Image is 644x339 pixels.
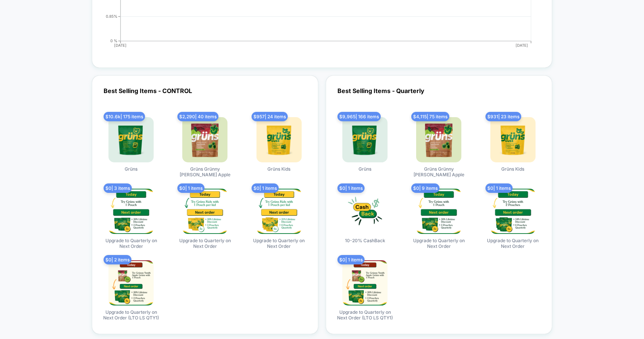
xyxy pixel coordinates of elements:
[342,260,388,305] img: produt
[252,112,288,121] span: $ 957 | 24 items
[177,183,204,193] span: $ 0 | 1 items
[252,183,279,193] span: $ 0 | 1 items
[337,183,365,193] span: $ 0 | 1 items
[337,309,393,321] span: Upgrade to Quarterly on Next Order (LTO LS QTY1)
[337,255,365,264] span: $ 0 | 1 items
[416,189,461,234] img: produt
[106,14,118,18] tspan: 0.85%
[516,43,528,47] tspan: [DATE]
[359,166,371,172] span: Grüns
[267,166,290,172] span: Grüns Kids
[182,189,227,234] img: produt
[104,255,131,264] span: $ 0 | 2 items
[182,117,227,162] img: produt
[104,183,132,193] span: $ 0 | 3 items
[485,112,521,121] span: $ 931 | 23 items
[108,189,154,234] img: produt
[103,309,159,321] span: Upgrade to Quarterly on Next Order (LTO LS QTY1)
[177,112,218,121] span: $ 2,290 | 40 items
[411,166,467,177] span: Grüns Grünny [PERSON_NAME] Apple
[345,238,385,243] span: 10-20% CashBack
[114,43,127,47] tspan: [DATE]
[104,112,145,121] span: $ 10.6k | 175 items
[411,183,440,193] span: $ 0 | 9 items
[416,117,461,162] img: produt
[256,189,302,234] img: produt
[501,166,524,172] span: Grüns Kids
[108,260,154,305] img: produt
[125,166,137,172] span: Grüns
[411,112,449,121] span: $ 4,115 | 75 items
[177,238,233,249] span: Upgrade to Quarterly on Next Order
[485,183,513,193] span: $ 0 | 1 items
[485,238,541,249] span: Upgrade to Quarterly on Next Order
[108,117,154,162] img: produt
[490,117,536,162] img: produt
[103,238,159,249] span: Upgrade to Quarterly on Next Order
[110,38,118,43] tspan: 0 %
[177,166,233,177] span: Grüns Grünny [PERSON_NAME] Apple
[256,117,302,162] img: produt
[342,117,388,162] img: produt
[490,189,536,234] img: produt
[411,238,467,249] span: Upgrade to Quarterly on Next Order
[342,189,388,234] img: produt
[251,238,307,249] span: Upgrade to Quarterly on Next Order
[337,112,381,121] span: $ 9,965 | 166 items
